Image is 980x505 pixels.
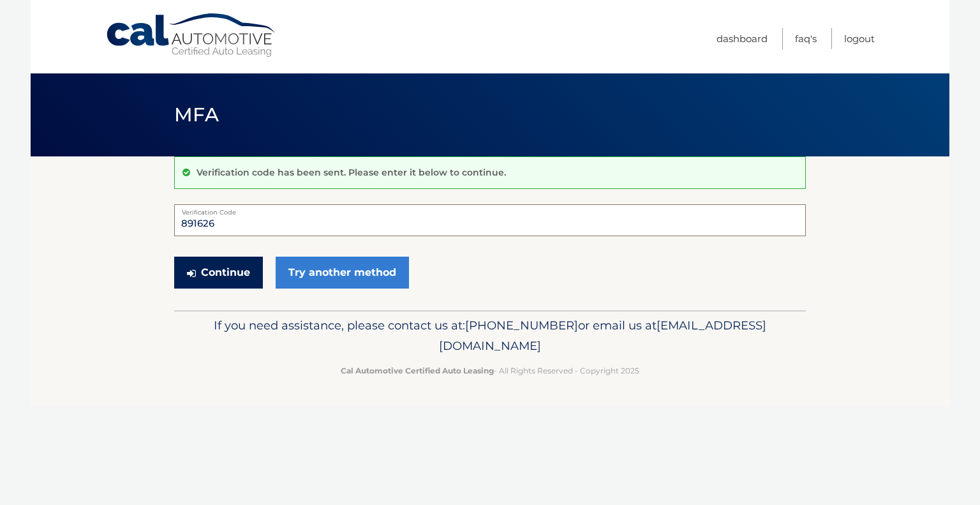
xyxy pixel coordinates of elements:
strong: Cal Automotive Certified Auto Leasing [341,366,494,375]
a: Dashboard [716,28,768,49]
a: Logout [844,28,875,49]
a: FAQ's [795,28,817,49]
label: Verification Code [174,204,806,215]
p: Verification code has been sent. Please enter it below to continue. [197,167,506,178]
button: Continue [174,257,263,289]
p: If you need assistance, please contact us at: or email us at [182,315,798,356]
a: Cal Automotive [105,13,278,58]
p: - All Rights Reserved - Copyright 2025 [182,364,798,377]
a: Try another method [276,257,409,289]
span: [PHONE_NUMBER] [465,318,578,333]
span: [EMAIL_ADDRESS][DOMAIN_NAME] [439,318,766,353]
input: Verification Code [174,204,806,236]
span: MFA [174,103,219,126]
